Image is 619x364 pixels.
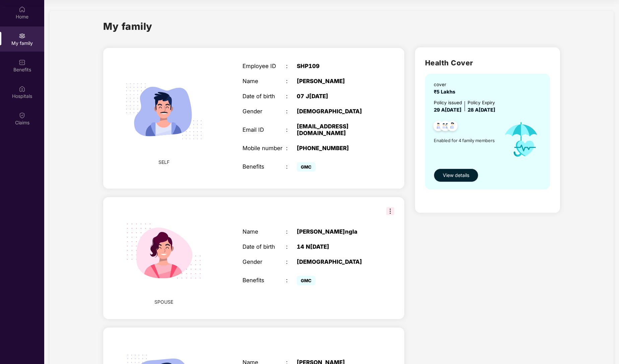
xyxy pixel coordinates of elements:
div: : [286,244,297,250]
div: Employee ID [243,63,286,70]
div: Mobile number [243,145,286,152]
span: Enabled for 4 family members [434,137,497,144]
span: GMC [297,162,316,172]
div: [DEMOGRAPHIC_DATA] [297,108,373,115]
span: GMC [297,276,316,285]
img: svg+xml;base64,PHN2ZyBpZD0iSG9tZSIgeG1sbnM9Imh0dHA6Ly93d3cudzMub3JnLzIwMDAvc3ZnIiB3aWR0aD0iMjAiIG... [19,6,25,13]
div: Date of birth [243,93,286,100]
div: : [286,127,297,133]
div: Policy issued [434,99,462,106]
img: svg+xml;base64,PHN2ZyB4bWxucz0iaHR0cDovL3d3dy53My5vcmcvMjAwMC9zdmciIHdpZHRoPSI0OC45NDMiIGhlaWdodD... [430,119,447,135]
div: Name [243,229,286,235]
div: : [286,229,297,235]
div: [PHONE_NUMBER] [297,145,373,152]
span: View details [443,172,469,179]
div: Gender [243,259,286,265]
div: : [286,277,297,284]
div: : [286,164,297,170]
div: Email ID [243,127,286,133]
div: Gender [243,108,286,115]
img: svg+xml;base64,PHN2ZyBpZD0iQ2xhaW0iIHhtbG5zPSJodHRwOi8vd3d3LnczLm9yZy8yMDAwL3N2ZyIgd2lkdGg9IjIwIi... [19,112,25,119]
h1: My family [103,19,152,34]
div: 07 J[DATE] [297,93,373,100]
img: svg+xml;base64,PHN2ZyB4bWxucz0iaHR0cDovL3d3dy53My5vcmcvMjAwMC9zdmciIHdpZHRoPSI0OC45NDMiIGhlaWdodD... [444,119,461,135]
div: [PERSON_NAME] [297,78,373,85]
div: : [286,145,297,152]
div: : [286,78,297,85]
div: : [286,63,297,70]
span: 28 A[DATE] [468,107,495,113]
span: SELF [158,159,169,166]
div: Benefits [243,164,286,170]
img: svg+xml;base64,PHN2ZyB3aWR0aD0iMjAiIGhlaWdodD0iMjAiIHZpZXdCb3g9IjAgMCAyMCAyMCIgZmlsbD0ibm9uZSIgeG... [19,33,25,39]
div: : [286,93,297,100]
div: Name [243,78,286,85]
img: svg+xml;base64,PHN2ZyB4bWxucz0iaHR0cDovL3d3dy53My5vcmcvMjAwMC9zdmciIHdpZHRoPSIyMjQiIGhlaWdodD0iMT... [117,204,211,298]
div: [EMAIL_ADDRESS][DOMAIN_NAME] [297,123,373,137]
div: 14 N[DATE] [297,244,373,250]
div: [DEMOGRAPHIC_DATA] [297,259,373,265]
img: svg+xml;base64,PHN2ZyB4bWxucz0iaHR0cDovL3d3dy53My5vcmcvMjAwMC9zdmciIHdpZHRoPSI0OC45MTUiIGhlaWdodD... [437,119,454,135]
img: svg+xml;base64,PHN2ZyB3aWR0aD0iMzIiIGhlaWdodD0iMzIiIHZpZXdCb3g9IjAgMCAzMiAzMiIgZmlsbD0ibm9uZSIgeG... [386,207,394,215]
div: SHP109 [297,63,373,70]
div: [PERSON_NAME]ngla [297,229,373,235]
div: : [286,259,297,265]
span: 29 A[DATE] [434,107,462,113]
img: svg+xml;base64,PHN2ZyBpZD0iSG9zcGl0YWxzIiB4bWxucz0iaHR0cDovL3d3dy53My5vcmcvMjAwMC9zdmciIHdpZHRoPS... [19,85,25,92]
img: svg+xml;base64,PHN2ZyB4bWxucz0iaHR0cDovL3d3dy53My5vcmcvMjAwMC9zdmciIHdpZHRoPSIyMjQiIGhlaWdodD0iMT... [117,64,211,159]
span: SPOUSE [154,298,173,306]
img: icon [497,114,545,165]
div: : [286,108,297,115]
div: Benefits [243,277,286,284]
div: Date of birth [243,244,286,250]
span: ₹5 Lakhs [434,89,458,95]
div: Policy Expiry [468,99,495,106]
div: cover [434,81,458,88]
h2: Health Cover [425,57,550,68]
button: View details [434,169,478,182]
img: svg+xml;base64,PHN2ZyBpZD0iQmVuZWZpdHMiIHhtbG5zPSJodHRwOi8vd3d3LnczLm9yZy8yMDAwL3N2ZyIgd2lkdGg9Ij... [19,59,25,66]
